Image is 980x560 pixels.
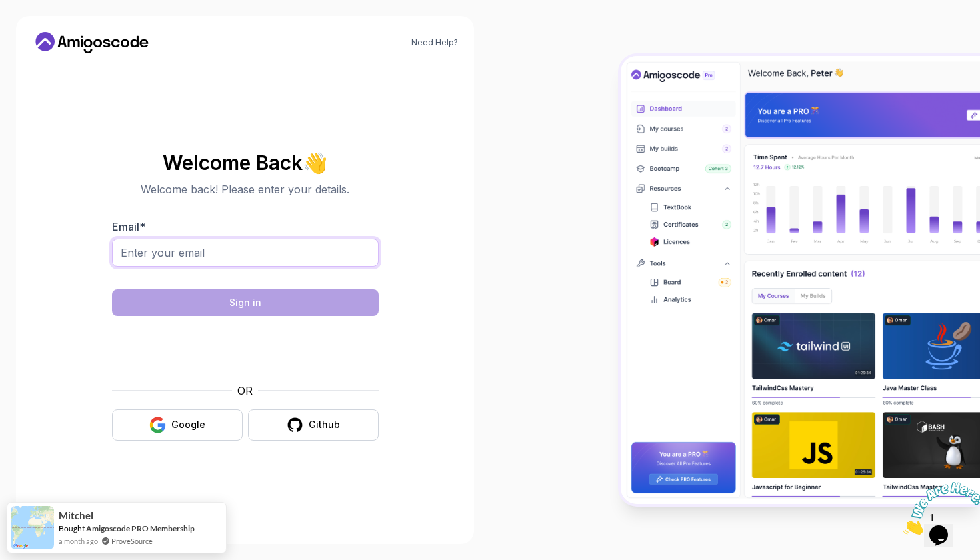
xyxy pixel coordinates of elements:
[309,418,340,431] div: Github
[32,32,152,53] a: Home link
[5,5,88,58] img: Chat attention grabber
[411,37,458,48] a: Need Help?
[11,506,54,549] img: provesource social proof notification image
[86,523,195,533] a: Amigoscode PRO Membership
[112,152,379,173] h2: Welcome Back
[112,220,145,233] label: Email *
[112,239,379,267] input: Enter your email
[248,409,379,441] button: Github
[145,324,346,375] iframe: Widget containing checkbox for hCaptcha security challenge
[5,5,11,17] span: 1
[111,535,153,547] a: ProveSource
[237,383,253,399] p: OR
[59,510,93,521] span: Mitchel
[897,477,980,540] iframe: chat widget
[112,181,379,197] p: Welcome back! Please enter your details.
[59,535,98,547] span: a month ago
[229,296,261,309] div: Sign in
[171,418,205,431] div: Google
[112,289,379,316] button: Sign in
[621,56,980,504] img: Amigoscode Dashboard
[303,151,327,173] span: 👋
[59,523,85,533] span: Bought
[112,409,243,441] button: Google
